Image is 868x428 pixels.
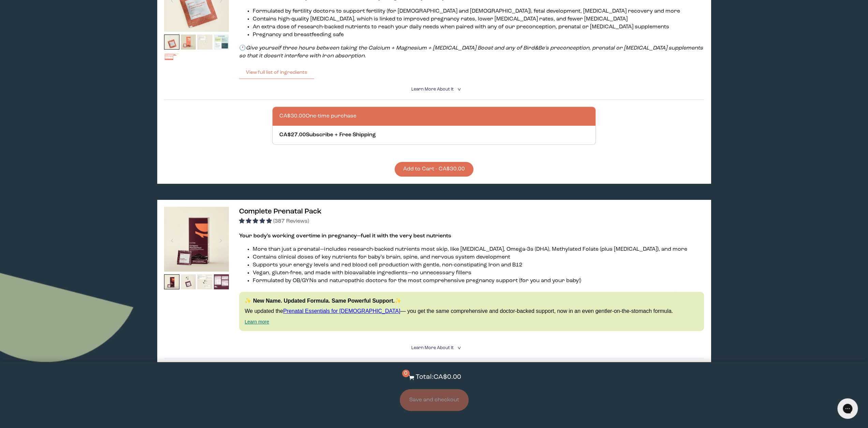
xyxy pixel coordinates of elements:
img: thumbnail image [164,207,229,272]
span: 4.91 stars [239,219,273,224]
span: Learn More About it [411,346,454,350]
li: An extra dose of research-backed nutrients to reach your daily needs when paired with any of our ... [253,23,704,31]
li: More than just a prenatal—includes research-backed nutrients most skip, like [MEDICAL_DATA], Omeg... [253,246,704,253]
summary: Learn More About it < [411,86,457,93]
img: thumbnail image [164,34,179,50]
strong: 🕐 [239,45,246,51]
li: Vegan, gluten-free, and made with bioavailable ingredients—no unnecessary fillers [253,269,704,277]
span: Complete Prenatal Pack [239,208,322,215]
p: Total: CA$0.00 [416,372,461,382]
li: Contains high-quality [MEDICAL_DATA], which is linked to improved pregnancy rates, lower [MEDICAL... [253,15,704,23]
img: thumbnail image [214,274,229,290]
iframe: Gorgias live chat messenger [834,396,861,421]
span: 0 [402,370,410,377]
li: Formulated by fertility doctors to support fertility (for [DEMOGRAPHIC_DATA] and [DEMOGRAPHIC_DAT... [253,8,704,15]
span: Learn More About it [411,87,454,92]
i: < [455,87,462,91]
img: thumbnail image [181,34,196,50]
img: thumbnail image [197,274,212,290]
img: thumbnail image [164,52,179,68]
p: We updated the — you get the same comprehensive and doctor-backed support, now in an even gentler... [245,307,698,315]
span: (387 Reviews) [273,219,309,224]
a: Learn more [245,319,269,325]
img: thumbnail image [197,34,212,50]
button: View full list of ingredients [239,66,314,79]
button: Save and checkout [400,389,469,411]
button: Add to Cart - CA$30.00 [395,162,473,177]
img: thumbnail image [181,274,196,290]
img: thumbnail image [164,274,179,290]
li: Contains clinical doses of key nutrients for baby’s brain, spine, and nervous system development [253,253,704,261]
a: Prenatal Essentials for [DEMOGRAPHIC_DATA] [283,308,400,314]
strong: ✨ New Name. Updated Formula. Same Powerful Support.✨ [245,298,401,304]
img: thumbnail image [214,34,229,50]
summary: Learn More About it < [411,345,457,351]
li: Formulated by OB/GYNs and naturopathic doctors for the most comprehensive pregnancy support (for ... [253,277,704,285]
li: Supports your energy levels and red blood cell production with gentle, non-constipating Iron and B12 [253,261,704,269]
strong: Your body’s working overtime in pregnancy—fuel it with the very best nutrients [239,233,451,239]
i: < [455,346,462,350]
span: Pregnancy and breastfeeding safe [253,32,343,38]
em: Give yourself three hours between taking the Calcium + Magnesium + [MEDICAL_DATA] Boost and any o... [239,45,703,59]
